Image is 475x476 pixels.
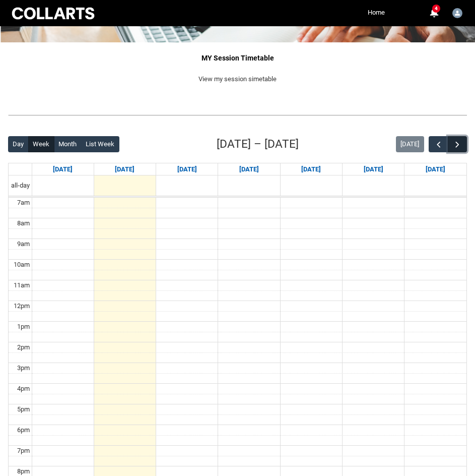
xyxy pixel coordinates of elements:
[15,322,32,332] div: 1pm
[15,425,32,435] div: 6pm
[201,54,274,62] strong: MY Session Timetable
[299,163,323,175] a: Go to September 11, 2025
[8,111,467,119] img: REDU_GREY_LINE
[12,301,32,311] div: 12pm
[450,4,465,20] button: User Profile Faculty.pweber
[365,5,387,20] a: Home
[15,446,32,456] div: 7pm
[15,342,32,352] div: 2pm
[8,136,29,152] button: Day
[15,404,32,414] div: 5pm
[9,181,32,191] span: all-day
[15,218,32,228] div: 8am
[429,136,448,153] button: Previous Week
[15,384,32,394] div: 4pm
[54,136,82,152] button: Month
[237,163,261,175] a: Go to September 10, 2025
[51,163,75,175] a: Go to September 7, 2025
[28,136,54,152] button: Week
[432,5,440,13] span: 4
[452,8,462,18] img: Faculty.pweber
[217,136,299,153] h2: [DATE] – [DATE]
[12,280,32,290] div: 11am
[362,163,385,175] a: Go to September 12, 2025
[15,239,32,249] div: 9am
[448,136,467,153] button: Next Week
[396,136,424,152] button: [DATE]
[428,7,440,19] button: 4
[15,198,32,208] div: 7am
[12,260,32,270] div: 10am
[424,163,447,175] a: Go to September 13, 2025
[8,74,467,84] p: View my session simetable
[81,136,119,152] button: List Week
[15,363,32,373] div: 3pm
[113,163,137,175] a: Go to September 8, 2025
[175,163,199,175] a: Go to September 9, 2025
